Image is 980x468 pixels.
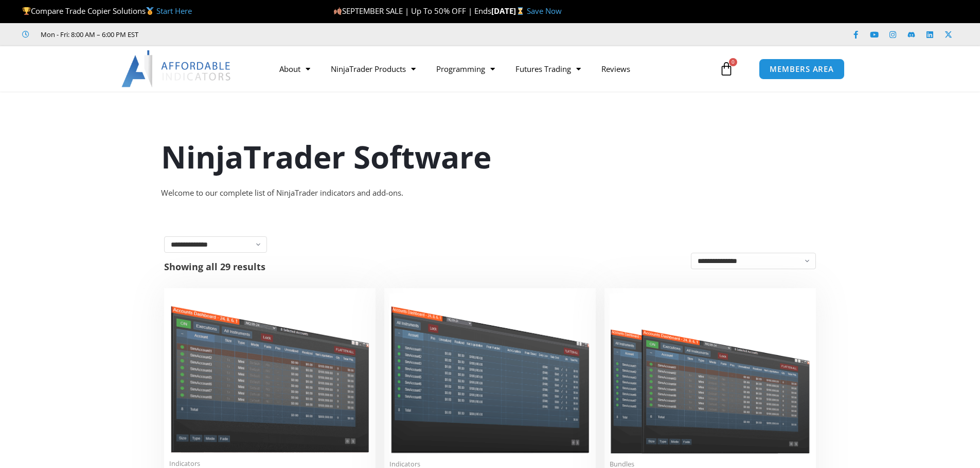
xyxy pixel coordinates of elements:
a: 0 [704,54,749,84]
a: MEMBERS AREA [759,59,845,80]
img: 🥇 [146,7,154,15]
span: 0 [729,58,737,66]
a: NinjaTrader Products [320,57,426,81]
a: Programming [426,57,505,81]
a: Futures Trading [505,57,591,81]
span: Compare Trade Copier Solutions [22,6,192,16]
div: Welcome to our complete list of NinjaTrader indicators and add-ons. [161,186,819,200]
strong: [DATE] [491,6,527,16]
select: Shop order [691,253,816,269]
img: Account Risk Manager [389,293,591,453]
iframe: Customer reviews powered by Trustpilot [153,29,307,40]
a: About [269,57,320,81]
img: ⌛ [516,7,524,15]
img: Duplicate Account Actions [169,293,370,453]
p: Showing all 29 results [164,262,265,271]
a: Reviews [591,57,640,81]
span: MEMBERS AREA [770,65,834,73]
img: LogoAI | Affordable Indicators – NinjaTrader [121,50,232,87]
span: Indicators [169,459,370,468]
a: Save Now [527,6,562,16]
span: Mon - Fri: 8:00 AM – 6:00 PM EST [38,28,138,41]
h1: NinjaTrader Software [161,135,819,178]
img: Accounts Dashboard Suite [610,293,811,454]
nav: Menu [269,57,717,81]
img: 🏆 [23,7,30,15]
a: Start Here [156,6,192,16]
span: SEPTEMBER SALE | Up To 50% OFF | Ends [333,6,491,16]
img: 🍂 [334,7,342,15]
